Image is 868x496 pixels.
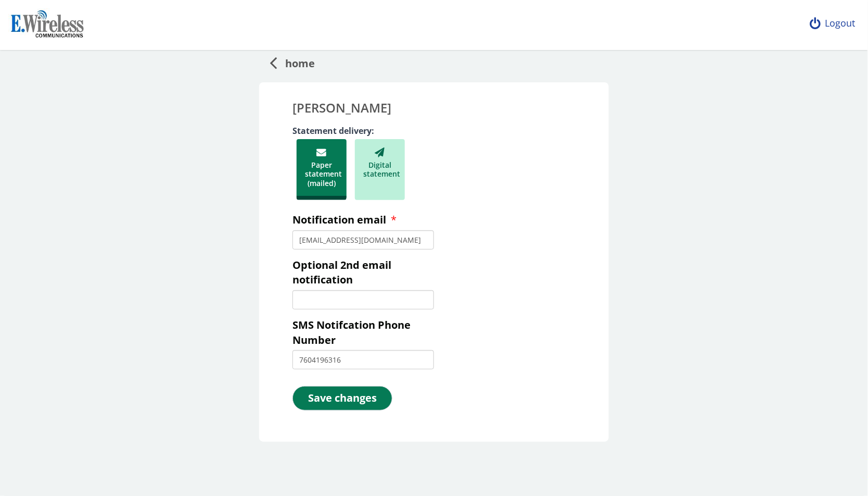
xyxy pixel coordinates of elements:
[292,386,392,411] button: Save changes
[355,139,405,201] div: Digital statement
[292,318,411,347] span: SMS Notifcation Phone Number
[292,213,386,227] span: Notification email
[292,99,576,117] div: [PERSON_NAME]
[297,139,347,201] div: Paper statement (mailed)
[277,52,315,71] span: home
[292,125,378,137] span: Statement delivery:
[292,258,391,287] span: Optional 2nd email notification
